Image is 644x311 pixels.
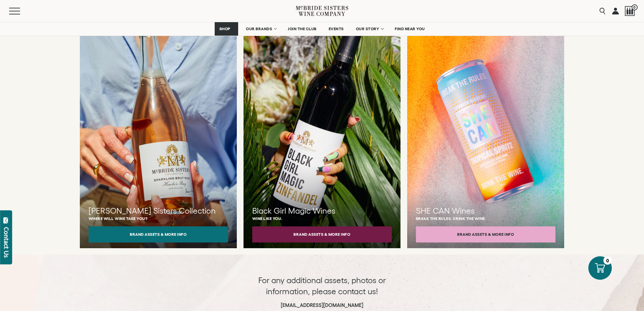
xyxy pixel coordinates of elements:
a: FIND NEAR YOU [390,22,429,36]
p: Break the rules. Drink the wine. [416,216,555,221]
h3: Black Girl Magic Wines [252,205,392,217]
a: OUR BRANDS [241,22,280,36]
a: SHE CAN Wines Break the rules. Drink the wine. Brand Assets & More Info [407,19,564,248]
a: OUR STORY [352,22,387,36]
button: Brand Assets & More Info [89,226,228,242]
button: Brand Assets & More Info [416,226,555,242]
div: Contact Us [3,227,10,258]
button: Brand Assets & More Info [252,226,392,242]
h6: [EMAIL_ADDRESS][DOMAIN_NAME] [255,302,389,308]
h3: [PERSON_NAME] Sisters Collection [89,205,228,217]
span: FIND NEAR YOU [395,27,425,31]
span: OUR STORY [356,27,379,31]
p: Wine like you. [252,216,392,221]
p: For any additional assets, photos or information, please contact us! [255,275,389,297]
p: Where will wine take you? [89,216,228,221]
button: Mobile Menu Trigger [9,8,33,14]
span: SHOP [219,27,230,31]
span: JOIN THE CLUB [288,27,317,31]
span: OUR BRANDS [246,27,272,31]
span: EVENTS [329,27,344,31]
a: EVENTS [324,22,348,36]
a: [PERSON_NAME] Sisters Collection Where will wine take you? Brand Assets & More Info [80,19,237,248]
div: 0 [603,256,612,265]
a: Black Girl Magic Wines Wine like you. Brand Assets & More Info [244,19,400,248]
a: SHOP [215,22,238,36]
span: 0 [632,4,638,10]
a: JOIN THE CLUB [283,22,321,36]
h3: SHE CAN Wines [416,205,555,217]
